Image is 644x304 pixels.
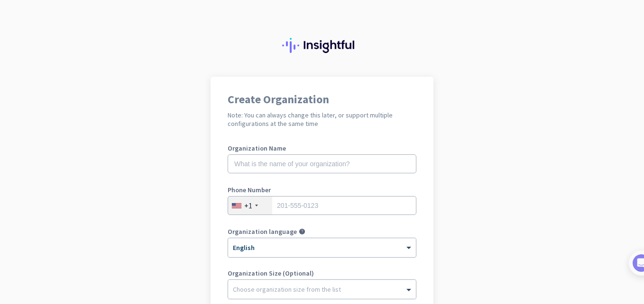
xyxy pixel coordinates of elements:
img: Insightful [282,38,362,53]
h1: Create Organization [228,94,416,105]
div: +1 [244,201,252,210]
input: 201-555-0123 [228,196,416,215]
input: What is the name of your organization? [228,154,416,173]
label: Organization Name [228,145,416,152]
h2: Note: You can always change this later, or support multiple configurations at the same time [228,111,416,128]
label: Organization Size (Optional) [228,270,416,277]
label: Organization language [228,228,297,235]
i: help [299,228,305,235]
label: Phone Number [228,187,416,193]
